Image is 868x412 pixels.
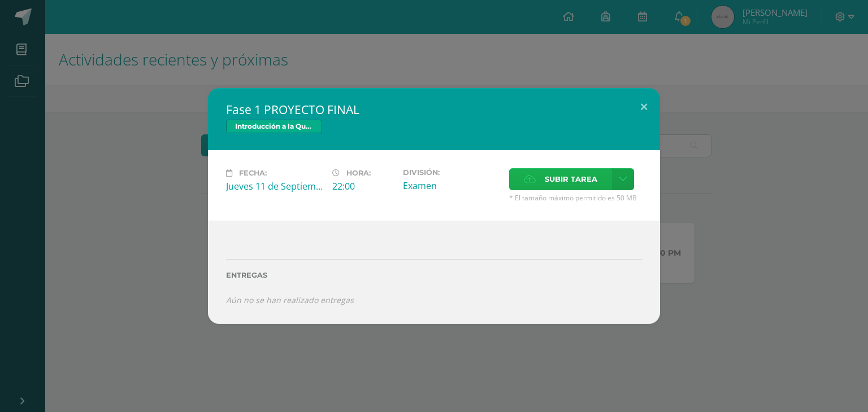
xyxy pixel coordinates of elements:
[226,120,322,133] span: Introducción a la Química
[226,180,323,192] div: Jueves 11 de Septiembre
[332,180,394,192] div: 22:00
[628,88,660,126] button: Close (Esc)
[226,295,354,305] i: Aún no se han realizado entregas
[226,271,642,279] label: Entregas
[239,169,267,177] span: Fecha:
[226,102,642,117] h2: Fase 1 PROYECTO FINAL
[403,168,500,177] label: División:
[346,169,371,177] span: Hora:
[509,193,642,203] span: * El tamaño máximo permitido es 50 MB
[545,169,597,190] span: Subir tarea
[403,179,500,192] div: Examen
